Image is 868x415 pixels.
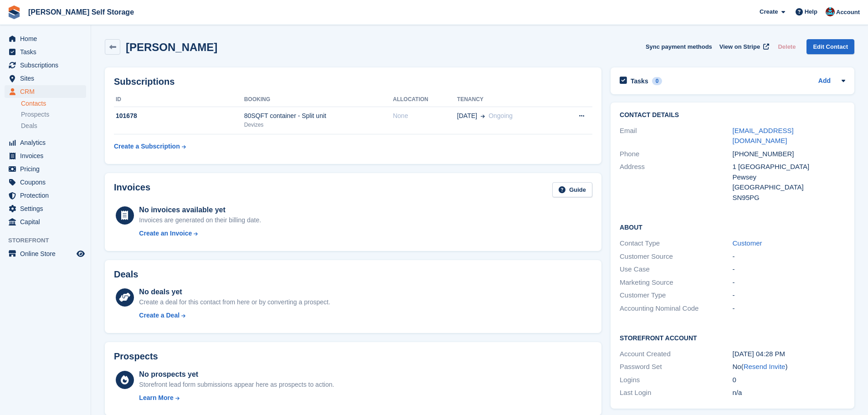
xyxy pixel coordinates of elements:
div: 1 [GEOGRAPHIC_DATA] [733,162,845,172]
th: ID [114,92,244,107]
span: Analytics [20,136,75,149]
span: Account [836,8,860,17]
img: Dev Yildirim [826,7,835,16]
h2: Prospects [114,351,158,362]
a: menu [5,247,86,260]
div: Customer Type [620,290,732,301]
span: Help [805,7,817,16]
div: [GEOGRAPHIC_DATA] [733,182,845,193]
div: Address [620,162,732,203]
div: - [733,303,845,314]
div: Devizes [244,121,393,129]
div: No deals yet [139,287,330,297]
a: Create a Subscription [114,138,186,155]
div: Pewsey [733,172,845,183]
a: Customer [733,239,762,247]
span: CRM [20,85,75,98]
span: [DATE] [457,111,477,121]
div: 80SQFT container - Split unit [244,111,393,121]
a: Preview store [75,248,86,259]
button: Sync payment methods [646,39,712,54]
div: 0 [733,375,845,385]
div: Create an Invoice [139,229,192,238]
div: Last Login [620,388,732,398]
div: - [733,264,845,275]
h2: Deals [114,269,138,280]
a: menu [5,72,86,85]
div: - [733,251,845,262]
h2: Storefront Account [620,333,845,342]
span: Ongoing [488,112,513,119]
span: ( ) [741,363,788,370]
th: Allocation [393,92,457,107]
a: menu [5,189,86,202]
span: Settings [20,202,75,215]
span: Pricing [20,163,75,175]
h2: About [620,222,845,231]
div: SN95PG [733,193,845,203]
div: Marketing Source [620,277,732,288]
div: Accounting Nominal Code [620,303,732,314]
div: No [733,362,845,372]
div: No prospects yet [139,369,334,380]
div: Invoices are generated on their billing date. [139,215,261,225]
a: menu [5,215,86,228]
a: Contacts [21,99,86,108]
span: Storefront [8,236,91,245]
div: Create a Subscription [114,142,180,151]
span: Coupons [20,176,75,189]
div: - [733,277,845,288]
span: Create [760,7,778,16]
img: stora-icon-8386f47178a22dfd0bd8f6a31ec36ba5ce8667c1dd55bd0f319d3a0aa187defe.svg [7,5,21,19]
div: 0 [652,77,663,85]
a: View on Stripe [716,39,771,54]
a: menu [5,136,86,149]
span: Capital [20,215,75,228]
a: menu [5,32,86,45]
a: Create a Deal [139,311,330,320]
a: Create an Invoice [139,229,261,238]
span: Protection [20,189,75,202]
a: menu [5,163,86,175]
a: menu [5,85,86,98]
a: Edit Contact [806,39,854,54]
div: Contact Type [620,238,732,249]
div: Learn More [139,393,173,403]
a: Add [818,76,831,87]
a: menu [5,176,86,189]
span: Invoices [20,149,75,162]
span: Subscriptions [20,59,75,72]
span: Prospects [21,110,49,119]
div: [DATE] 04:28 PM [733,349,845,359]
div: Email [620,126,732,146]
span: View on Stripe [719,42,760,51]
div: 101678 [114,111,244,121]
div: Phone [620,149,732,159]
th: Booking [244,92,393,107]
a: Deals [21,121,86,131]
th: Tenancy [457,92,558,107]
a: [EMAIL_ADDRESS][DOMAIN_NAME] [733,127,794,145]
a: Resend Invite [744,363,786,370]
span: Sites [20,72,75,85]
a: menu [5,149,86,162]
h2: Subscriptions [114,77,592,87]
span: Tasks [20,46,75,58]
div: Create a deal for this contact from here or by converting a prospect. [139,297,330,307]
div: Storefront lead form submissions appear here as prospects to action. [139,380,334,389]
button: Delete [774,39,799,54]
div: Use Case [620,264,732,275]
h2: [PERSON_NAME] [126,41,217,53]
h2: Contact Details [620,112,845,119]
a: Guide [552,182,592,197]
div: Create a Deal [139,311,180,320]
div: None [393,111,457,121]
a: Prospects [21,110,86,119]
span: Online Store [20,247,75,260]
div: Password Set [620,362,732,372]
h2: Tasks [631,77,648,85]
a: menu [5,202,86,215]
div: No invoices available yet [139,205,261,215]
a: Learn More [139,393,334,403]
div: n/a [733,388,845,398]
